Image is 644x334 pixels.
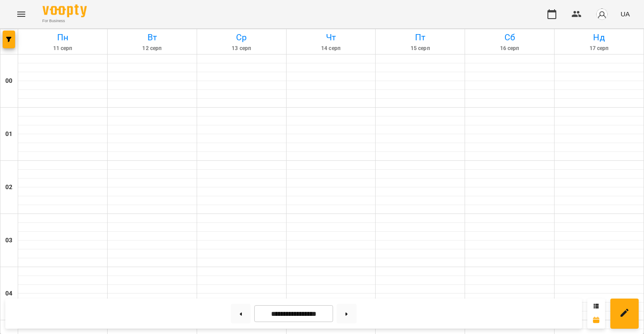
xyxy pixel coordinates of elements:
[288,44,374,53] h6: 14 серп
[466,31,553,44] h6: Сб
[5,129,12,139] h6: 01
[109,44,195,53] h6: 12 серп
[617,6,633,22] button: UA
[621,9,630,19] span: UA
[5,236,12,245] h6: 03
[109,31,195,44] h6: Вт
[466,44,553,53] h6: 16 серп
[5,76,12,86] h6: 00
[19,31,106,44] h6: Пн
[5,289,12,299] h6: 04
[198,31,285,44] h6: Ср
[596,8,608,20] img: avatar_s.png
[198,44,285,53] h6: 13 серп
[377,31,463,44] h6: Пт
[556,44,642,53] h6: 17 серп
[43,18,87,24] span: For Business
[19,44,106,53] h6: 11 серп
[377,44,463,53] h6: 15 серп
[556,31,642,44] h6: Нд
[288,31,374,44] h6: Чт
[5,183,12,192] h6: 02
[11,4,32,25] button: Menu
[43,4,87,17] img: Voopty Logo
